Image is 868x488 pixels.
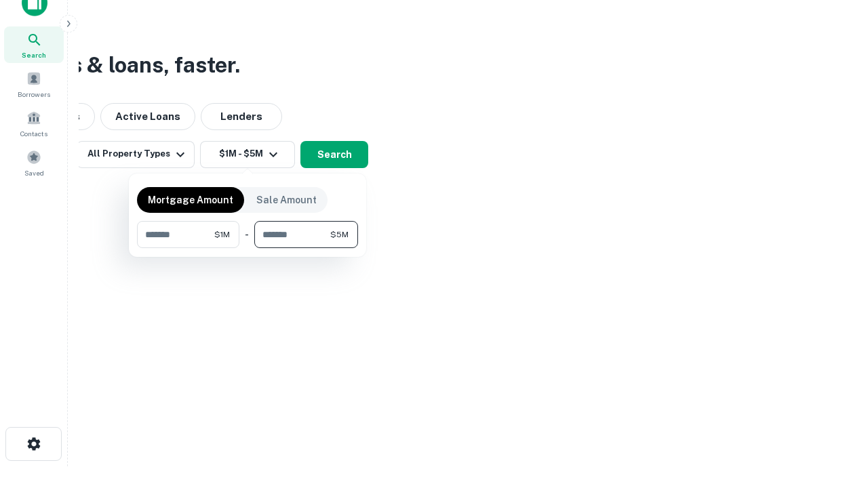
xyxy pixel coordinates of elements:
[148,192,233,207] p: Mortgage Amount
[214,228,230,241] span: $1M
[256,192,317,207] p: Sale Amount
[330,228,349,241] span: $5M
[800,380,868,445] iframe: Chat Widget
[245,221,249,248] div: -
